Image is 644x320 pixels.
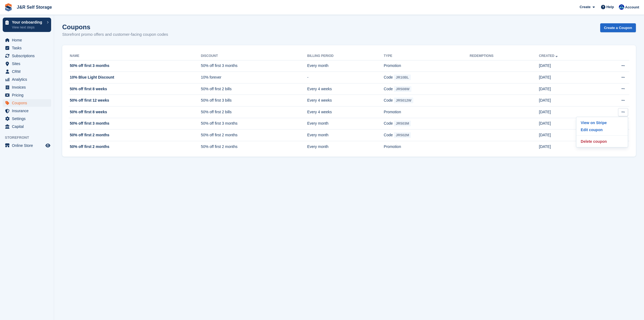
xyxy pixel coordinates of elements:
td: Code [384,72,470,83]
a: menu [3,123,51,130]
span: Analytics [12,76,44,83]
h1: Coupons [62,23,168,31]
td: 50% off first 2 bills [201,106,307,118]
td: Every 4 weeks [307,95,384,106]
td: [DATE] [539,83,597,95]
td: [DATE] [539,141,597,152]
td: 50% off first 12 weeks [69,95,201,106]
p: Your onboarding [12,20,44,24]
td: Code [384,83,470,95]
span: CRM [12,68,44,75]
span: JR508W [394,86,411,92]
span: Create [580,4,590,10]
td: 50% off first 3 months [201,118,307,130]
td: 10% Blue Light Discount [69,72,201,83]
a: View on Stripe [579,119,626,126]
span: Pricing [12,91,44,99]
span: Online Store [12,142,44,149]
a: menu [3,60,51,67]
p: View next steps [12,25,44,30]
td: 50% off first 2 months [69,130,201,141]
span: Storefront [5,135,54,140]
td: [DATE] [539,72,597,83]
span: Help [606,4,614,10]
a: Edit coupon [579,126,626,133]
td: [DATE] [539,95,597,106]
span: Sites [12,60,44,67]
td: [DATE] [539,118,597,130]
td: Every 4 weeks [307,106,384,118]
span: JR5012W [394,98,413,103]
a: menu [3,142,51,149]
td: 50% off first 3 bills [201,95,307,106]
span: Capital [12,123,44,130]
td: 50% off first 2 months [69,141,201,152]
a: menu [3,99,51,107]
td: 50% off first 3 months [69,60,201,72]
span: JR10BL [394,75,411,80]
td: [DATE] [539,130,597,141]
td: 50% off first 3 months [69,118,201,130]
th: Name [69,52,201,60]
td: 50% off first 2 bills [201,83,307,95]
td: Every month [307,141,384,152]
td: Promotion [384,60,470,72]
td: 50% off first 2 months [201,141,307,152]
a: Preview store [45,142,51,149]
img: stora-icon-8386f47178a22dfd0bd8f6a31ec36ba5ce8667c1dd55bd0f319d3a0aa187defe.svg [4,3,12,11]
a: menu [3,36,51,44]
a: Delete coupon [579,138,626,145]
a: menu [3,115,51,122]
td: Every month [307,130,384,141]
td: Code [384,118,470,130]
a: menu [3,68,51,75]
a: menu [3,83,51,91]
th: Billing Period [307,52,384,60]
td: Every month [307,60,384,72]
td: 50% off first 3 months [201,60,307,72]
span: Tasks [12,44,44,52]
td: 10% forever [201,72,307,83]
span: Account [625,5,639,10]
a: J&R Self Storage [15,3,54,12]
th: Redemptions [470,52,539,60]
span: Insurance [12,107,44,115]
span: Home [12,36,44,44]
td: [DATE] [539,60,597,72]
span: JR502M [394,132,411,138]
td: Code [384,130,470,141]
td: Promotion [384,106,470,118]
td: 50% off first 2 months [201,130,307,141]
th: Type [384,52,470,60]
td: 50% off first 8 weeks [69,83,201,95]
a: menu [3,44,51,52]
th: Discount [201,52,307,60]
a: Your onboarding View next steps [3,18,51,32]
a: Create a Coupon [600,23,636,32]
a: Created [539,54,559,58]
td: Code [384,95,470,106]
a: menu [3,107,51,115]
span: JR503M [394,121,411,126]
a: menu [3,76,51,83]
span: Invoices [12,83,44,91]
td: Promotion [384,141,470,152]
td: [DATE] [539,106,597,118]
td: Every 4 weeks [307,83,384,95]
p: Storefront promo offers and customer-facing coupon codes [62,31,168,38]
a: menu [3,91,51,99]
td: 50% off first 8 weeks [69,106,201,118]
span: Subscriptions [12,52,44,60]
td: Every month [307,118,384,130]
td: - [307,72,384,83]
a: menu [3,52,51,60]
span: Coupons [12,99,44,107]
img: Steve Revell [619,4,624,10]
span: Settings [12,115,44,122]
